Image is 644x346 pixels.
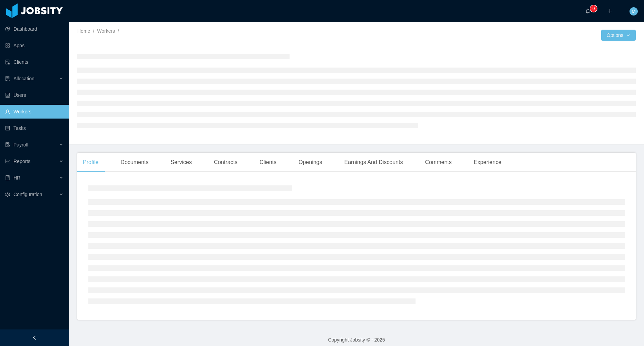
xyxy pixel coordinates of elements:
[5,22,64,36] a: icon: pie-chartDashboard
[208,153,243,172] div: Contracts
[293,153,328,172] div: Openings
[590,5,597,12] sup: 0
[97,28,115,34] a: Workers
[165,153,197,172] div: Services
[5,175,10,180] i: icon: book
[419,153,457,172] div: Comments
[13,76,35,81] span: Allocation
[5,39,64,52] a: icon: appstoreApps
[118,28,119,34] span: /
[115,153,154,172] div: Documents
[5,76,10,81] i: icon: solution
[13,175,20,181] span: HR
[93,28,94,34] span: /
[5,121,64,135] a: icon: profileTasks
[13,159,30,164] span: Reports
[77,28,90,34] a: Home
[585,9,590,13] i: icon: bell
[601,30,636,41] button: Optionsicon: down
[5,159,10,164] i: icon: line-chart
[77,153,104,172] div: Profile
[5,192,10,197] i: icon: setting
[339,153,409,172] div: Earnings And Discounts
[5,142,10,147] i: icon: file-protect
[5,105,64,119] a: icon: userWorkers
[13,142,28,147] span: Payroll
[5,88,64,102] a: icon: robotUsers
[607,9,612,13] i: icon: plus
[254,153,282,172] div: Clients
[13,192,42,197] span: Configuration
[5,55,64,69] a: icon: auditClients
[468,153,507,172] div: Experience
[632,7,636,16] span: M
